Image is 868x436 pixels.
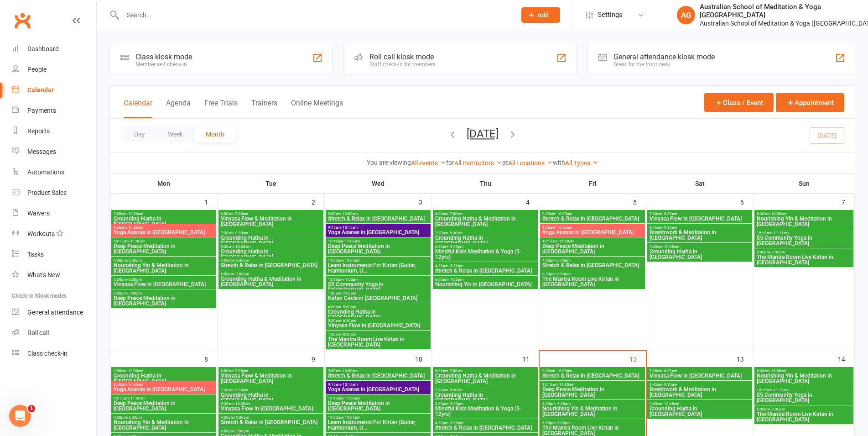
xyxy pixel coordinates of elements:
[129,396,146,400] span: - 11:00am
[327,332,429,336] span: 7:00pm
[27,251,44,258] div: Tasks
[312,194,324,209] div: 2
[341,212,358,216] span: - 10:00am
[649,373,750,378] span: Vinyasa Flow in [GEOGRAPHIC_DATA]
[312,351,324,366] div: 9
[113,282,214,287] span: Vinyasa Flow in [GEOGRAPHIC_DATA]
[341,369,358,373] span: - 10:00am
[343,239,360,243] span: - 11:00am
[542,272,643,276] span: 6:30pm
[194,126,236,142] button: Month
[127,278,142,282] span: - 6:30pm
[448,388,463,392] span: - 8:30am
[129,239,146,243] span: - 11:00am
[542,387,643,398] span: Deep Peace Meditation in [GEOGRAPHIC_DATA]
[769,369,786,373] span: - 10:00am
[234,369,248,373] span: - 7:00am
[127,415,142,420] span: - 5:30pm
[343,415,360,420] span: - 12:00pm
[756,369,852,373] span: 8:30am
[327,278,429,282] span: 12:15pm
[220,231,322,235] span: 7:30am
[12,203,96,224] a: Waivers
[27,329,49,336] div: Roll call
[27,127,50,135] div: Reports
[776,93,844,112] button: Appointment
[113,239,214,243] span: 10:15am
[613,53,715,61] div: General attendance kiosk mode
[220,212,322,216] span: 6:00am
[613,61,715,68] div: Great for the front desk
[327,387,429,392] span: Yoga Asanas in [GEOGRAPHIC_DATA]
[327,282,429,293] span: $5 Community Yoga in [GEOGRAPHIC_DATA]
[327,263,429,273] span: Learn Instruments For Kirtan (Guitar, Harmonium, U...
[435,216,536,227] span: Grounding Hatha & Meditation in [GEOGRAPHIC_DATA]
[842,194,854,209] div: 7
[220,392,322,403] span: Grounding Hatha in [GEOGRAPHIC_DATA]
[220,249,322,260] span: Grounding Hatha in [GEOGRAPHIC_DATA]
[556,272,571,276] span: - 8:00pm
[113,420,214,431] span: Nourishing Yin & Meditation in [GEOGRAPHIC_DATA]
[113,396,214,400] span: 10:15am
[327,230,429,235] span: Yoga Asanas in [GEOGRAPHIC_DATA]
[113,230,214,235] span: Yoga Asanas in [GEOGRAPHIC_DATA]
[448,212,463,216] span: - 7:00am
[556,421,571,425] span: - 8:00pm
[662,226,677,230] span: - 9:30am
[327,258,429,263] span: 11:30am
[772,231,789,235] span: - 11:15am
[28,405,35,412] span: 1
[435,425,536,431] span: Stretch & Relax in [GEOGRAPHIC_DATA]
[756,216,852,227] span: Nourishing Yin & Meditation in [GEOGRAPHIC_DATA]
[327,415,429,420] span: 11:30am
[27,210,50,217] div: Waivers
[327,383,429,387] span: 9:15am
[448,264,463,268] span: - 5:30pm
[220,245,322,249] span: 9:30am
[542,216,643,221] span: Stretch & Relax in [GEOGRAPHIC_DATA]
[12,142,96,162] a: Messages
[662,369,677,373] span: - 8:30am
[113,263,214,273] span: Nourishing Yin & Meditation in [GEOGRAPHIC_DATA]
[435,212,536,216] span: 6:00am
[649,369,750,373] span: 7:30am
[113,387,214,392] span: Yoga Asanas in [GEOGRAPHIC_DATA]
[27,350,68,357] div: Class check-in
[435,406,536,417] span: Mindful Kids Meditation & Yoga (5-12yrs)
[27,107,56,114] div: Payments
[542,239,643,243] span: 10:15am
[502,159,508,166] strong: at
[435,235,536,246] span: Grounding Hatha in [GEOGRAPHIC_DATA]
[756,212,852,216] span: 8:30am
[343,278,359,282] span: - 1:00pm
[327,295,429,301] span: Kirtan Circle in [GEOGRAPHIC_DATA]
[9,405,31,427] iframe: Intercom live chat
[120,9,509,21] input: Search...
[327,212,429,216] span: 9:00am
[467,127,499,140] button: [DATE]
[327,309,429,320] span: Grounding Hatha in [GEOGRAPHIC_DATA]
[649,249,750,260] span: Grounding Hatha in [GEOGRAPHIC_DATA]
[113,212,214,216] span: 9:00am
[341,332,356,336] span: - 8:30pm
[508,159,553,167] a: All Locations
[220,415,322,420] span: 4:30pm
[435,282,536,287] span: Nourishing Yin in [GEOGRAPHIC_DATA]
[756,254,852,265] span: The Mantra Room Live Kirtan in [GEOGRAPHIC_DATA]
[126,212,143,216] span: - 10:00am
[220,272,322,276] span: 6:00pm
[435,264,536,268] span: 4:30pm
[113,373,214,384] span: Grounding Hatha in [GEOGRAPHIC_DATA]
[343,396,360,400] span: - 11:00am
[113,383,214,387] span: 9:30am
[542,369,643,373] span: 9:00am
[435,388,536,392] span: 7:30am
[220,420,322,425] span: Stretch & Relax in [GEOGRAPHIC_DATA]
[27,45,59,53] div: Dashboard
[448,278,463,282] span: - 7:00pm
[633,194,646,209] div: 5
[27,230,55,237] div: Workouts
[454,159,502,167] a: All Instructors
[770,407,785,411] span: - 7:30pm
[542,226,643,230] span: 9:30am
